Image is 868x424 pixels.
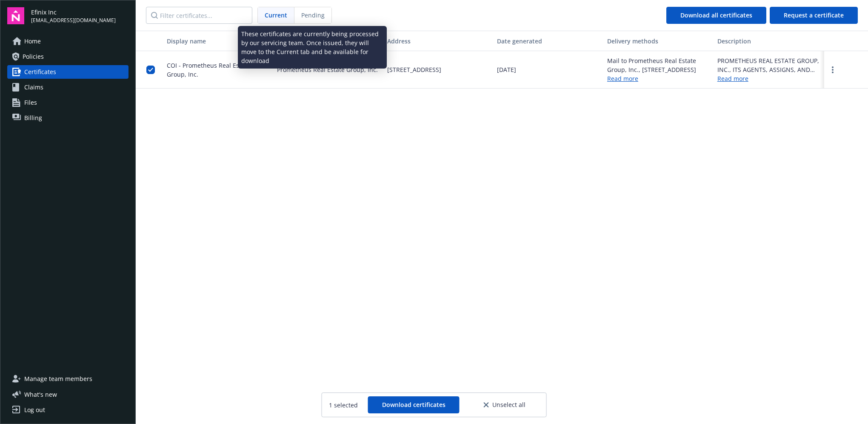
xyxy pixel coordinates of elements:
span: Certificates [24,65,56,79]
div: Delivery methods [607,37,711,46]
input: Filter certificates... [146,7,252,24]
button: Download all certificates [666,7,766,24]
span: Efinix Inc [31,8,116,17]
span: [EMAIL_ADDRESS][DOMAIN_NAME] [31,17,116,24]
span: Pending [301,11,325,20]
button: Unselect all [470,396,540,413]
a: Read more [717,74,821,83]
span: Current [265,11,287,20]
div: Date generated [497,37,600,46]
button: Delivery methods [604,31,714,51]
span: Home [24,34,41,48]
a: Policies [7,50,128,63]
a: Claims [7,80,128,94]
span: COI - Prometheus Real Estate Group, Inc. [167,61,250,78]
button: Display name [163,31,274,51]
span: Download certificates [382,401,445,409]
div: Log out [24,403,45,417]
button: What's new [7,390,71,399]
span: Pending [294,7,331,23]
button: Request a certificate [770,7,858,24]
div: Download all certificates [680,7,752,23]
span: Billing [24,111,42,125]
a: Billing [7,111,128,125]
a: more [828,65,838,75]
button: Address [384,31,494,51]
span: 1 selected [329,401,358,410]
a: Home [7,34,128,48]
button: Date generated [494,31,604,51]
a: Read more [607,74,638,83]
img: navigator-logo.svg [7,7,24,24]
span: [DATE] [497,65,516,74]
input: Toggle Row Selected [146,66,155,74]
span: Unselect all [492,402,525,408]
div: Address [387,37,491,46]
span: Claims [24,80,43,94]
button: Efinix Inc[EMAIL_ADDRESS][DOMAIN_NAME] [31,7,128,24]
div: Description [717,37,821,46]
span: What ' s new [24,390,57,399]
div: PROMETHEUS REAL ESTATE GROUP, INC., ITS AGENTS, ASSIGNS, AND THE PROPERTY OWNER(S) are The Certif... [717,56,821,74]
a: Files [7,96,128,109]
div: Mail to Prometheus Real Estate Group, Inc., [STREET_ADDRESS] [607,56,711,74]
span: Request a certificate [784,11,844,19]
span: Files [24,96,37,109]
a: Certificates [7,65,128,79]
span: Manage team members [24,372,92,386]
span: [STREET_ADDRESS] [387,65,441,74]
button: Download certificates [368,396,460,413]
a: Manage team members [7,372,128,386]
button: Description [714,31,824,51]
div: Display name [167,37,270,46]
span: Policies [23,50,44,63]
